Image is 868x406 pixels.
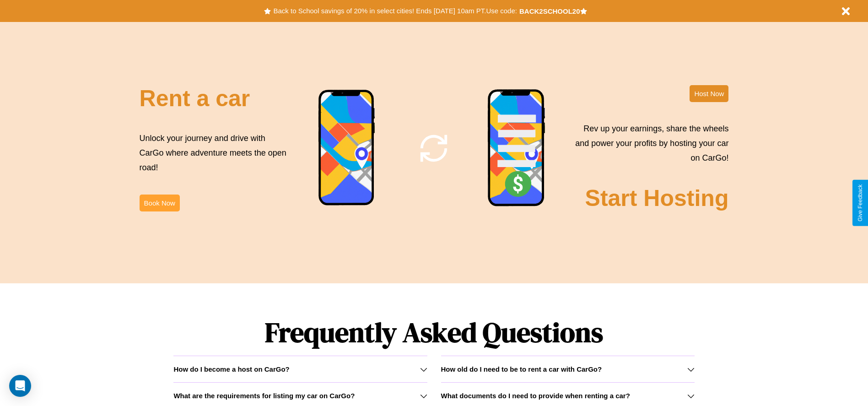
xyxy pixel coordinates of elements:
[857,184,863,222] div: Give Feedback
[570,121,728,166] p: Rev up your earnings, share the wheels and power your profits by hosting your car on CarGo!
[173,309,694,356] h1: Frequently Asked Questions
[519,7,580,15] b: BACK2SCHOOL20
[140,131,290,175] p: Unlock your journey and drive with CarGo where adventure meets the open road!
[271,5,519,17] button: Back to School savings of 20% in select cities! Ends [DATE] 10am PT.Use code:
[9,375,31,397] div: Open Intercom Messenger
[585,185,729,211] h2: Start Hosting
[173,392,355,400] h3: What are the requirements for listing my car on CarGo?
[487,89,546,208] img: phone
[441,392,630,400] h3: What documents do I need to provide when renting a car?
[318,89,376,207] img: phone
[173,365,289,373] h3: How do I become a host on CarGo?
[140,195,180,211] button: Book Now
[140,85,250,112] h2: Rent a car
[690,85,728,102] button: Host Now
[441,365,602,373] h3: How old do I need to be to rent a car with CarGo?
